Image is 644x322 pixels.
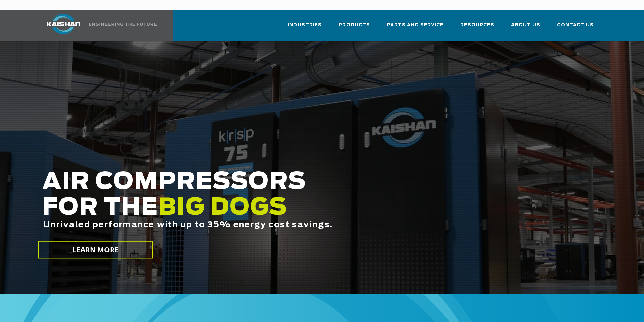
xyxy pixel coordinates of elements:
[38,14,89,34] img: kaishan logo
[387,21,444,29] span: Parts and Service
[288,21,322,29] span: Industries
[339,21,370,29] span: Products
[339,16,370,39] a: Products
[38,10,158,41] a: Kaishan USA
[511,21,540,29] span: About Us
[511,16,540,39] a: About Us
[557,21,594,29] span: Contact Us
[38,241,153,259] a: LEARN MORE
[89,23,157,26] img: Engineering the future
[460,21,494,29] span: Resources
[72,245,119,255] span: LEARN MORE
[158,196,287,219] span: BIG DOGS
[387,16,444,39] a: Parts and Service
[42,169,507,251] h2: AIR COMPRESSORS FOR THE
[557,16,594,39] a: Contact Us
[460,16,494,39] a: Resources
[43,221,333,229] span: Unrivaled performance with up to 35% energy cost savings.
[288,16,322,39] a: Industries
